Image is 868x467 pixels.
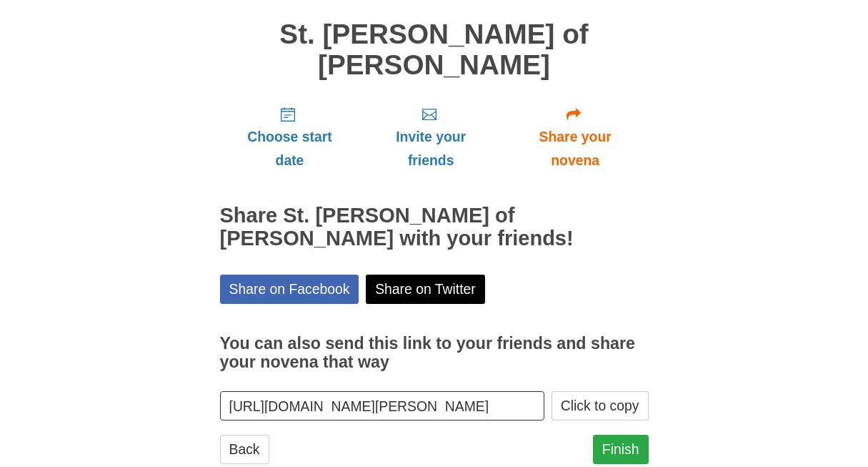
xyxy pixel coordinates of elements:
span: Share your novena [517,125,634,172]
a: Invite your friends [359,94,502,180]
button: Click to copy [552,391,649,421]
span: Choose start date [234,125,346,172]
h2: Share St. [PERSON_NAME] of [PERSON_NAME] with your friends! [220,205,649,250]
span: Invite your friends [374,125,487,172]
h3: You can also send this link to your friends and share your novena that way [220,335,649,371]
a: Choose start date [220,94,360,180]
a: Share your novena [502,94,649,180]
a: Back [220,435,269,464]
h1: St. [PERSON_NAME] of [PERSON_NAME] [220,19,649,80]
a: Share on Twitter [366,275,485,304]
a: Share on Facebook [220,275,359,304]
a: Finish [593,435,649,464]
